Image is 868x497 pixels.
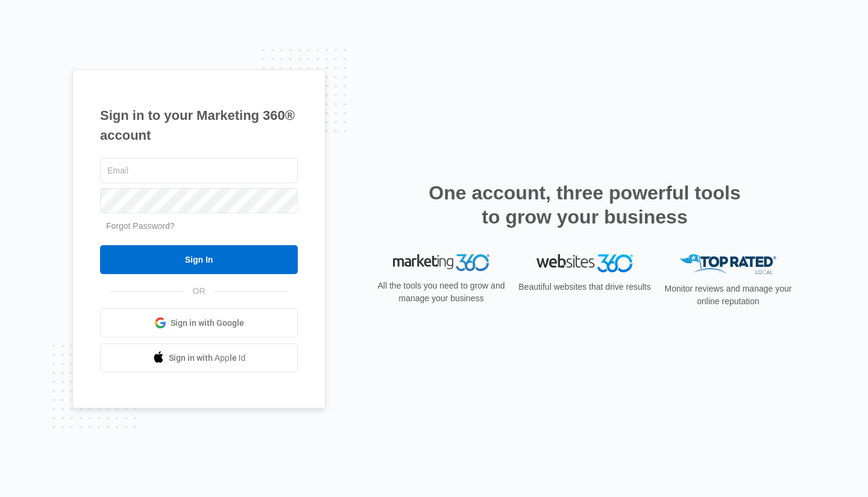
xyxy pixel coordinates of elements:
[100,105,298,145] h1: Sign in to your Marketing 360® account
[680,254,776,274] img: Top Rated Local
[425,181,744,229] h2: One account, three powerful tools to grow your business
[169,352,246,364] span: Sign in with Apple Id
[536,254,633,272] img: Websites 360
[100,308,298,337] a: Sign in with Google
[184,285,214,298] span: OR
[100,158,298,183] input: Email
[374,280,509,305] p: All the tools you need to grow and manage your business
[106,221,175,231] a: Forgot Password?
[171,317,244,330] span: Sign in with Google
[517,281,652,293] p: Beautiful websites that drive results
[393,254,489,271] img: Marketing 360
[661,283,796,308] p: Monitor reviews and manage your online reputation
[100,245,298,274] input: Sign In
[100,343,298,372] a: Sign in with Apple Id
